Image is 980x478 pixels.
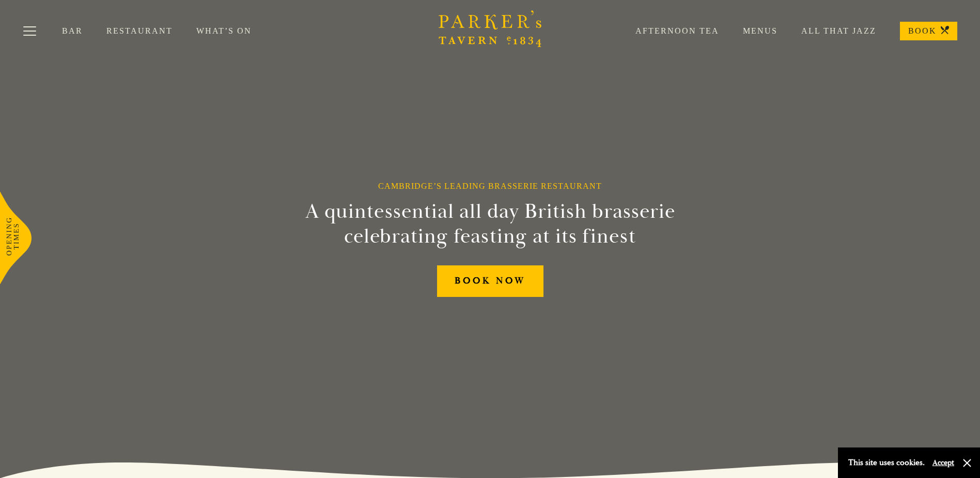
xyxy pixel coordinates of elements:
h1: Cambridge’s Leading Brasserie Restaurant [378,181,602,191]
button: Accept [932,458,954,468]
a: BOOK NOW [437,265,543,297]
h2: A quintessential all day British brasserie celebrating feasting at its finest [255,199,726,249]
p: This site uses cookies. [848,455,925,470]
button: Close and accept [962,458,972,468]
